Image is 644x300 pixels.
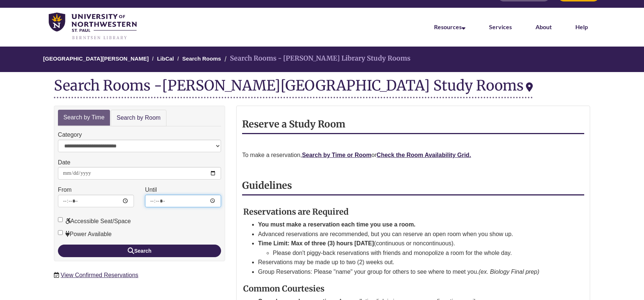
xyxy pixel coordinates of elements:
[258,240,374,246] strong: Time Limit: Max of three (3) hours [DATE]
[242,118,345,130] strong: Reserve a Study Room
[58,229,112,239] label: Power Available
[242,150,584,160] p: To make a reservation, or
[111,110,166,126] a: Search by Room
[58,185,72,195] label: From
[58,158,70,167] label: Date
[49,13,137,40] img: UNWSP Library Logo
[273,248,566,258] li: Please don't piggy-back reservations with friends and monopolize a room for the whole day.
[58,230,63,235] input: Power Available
[377,152,471,158] a: Check the Room Availability Grid.
[258,239,566,258] li: (continuous or noncontinuous).
[43,55,149,62] a: [GEOGRAPHIC_DATA][PERSON_NAME]
[242,180,292,191] strong: Guidelines
[58,217,63,222] input: Accessible Seat/Space
[243,207,349,217] strong: Reservations are Required
[61,272,138,278] a: View Confirmed Reservations
[434,23,465,30] a: Resources
[258,258,566,267] li: Reservations may be made up to two (2) weeks out.
[54,78,533,98] div: Search Rooms -
[258,221,416,228] strong: You must make a reservation each time you use a room.
[58,245,221,257] button: Search
[162,76,533,94] div: [PERSON_NAME][GEOGRAPHIC_DATA] Study Rooms
[157,55,174,62] a: LibCal
[58,110,110,126] a: Search by Time
[58,217,131,226] label: Accessible Seat/Space
[302,152,371,158] a: Search by Time or Room
[258,267,566,277] li: Group Reservations: Please "name" your group for others to see where to meet you.
[243,283,324,294] strong: Common Courtesies
[58,130,82,140] label: Category
[223,53,410,64] li: Search Rooms - [PERSON_NAME] Library Study Rooms
[145,185,157,195] label: Until
[54,47,590,72] nav: Breadcrumb
[258,229,566,239] li: Advanced reservations are recommended, but you can reserve an open room when you show up.
[182,55,221,62] a: Search Rooms
[575,23,588,30] a: Help
[535,23,552,30] a: About
[479,269,540,275] em: (ex. Biology Final prep)
[489,23,512,30] a: Services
